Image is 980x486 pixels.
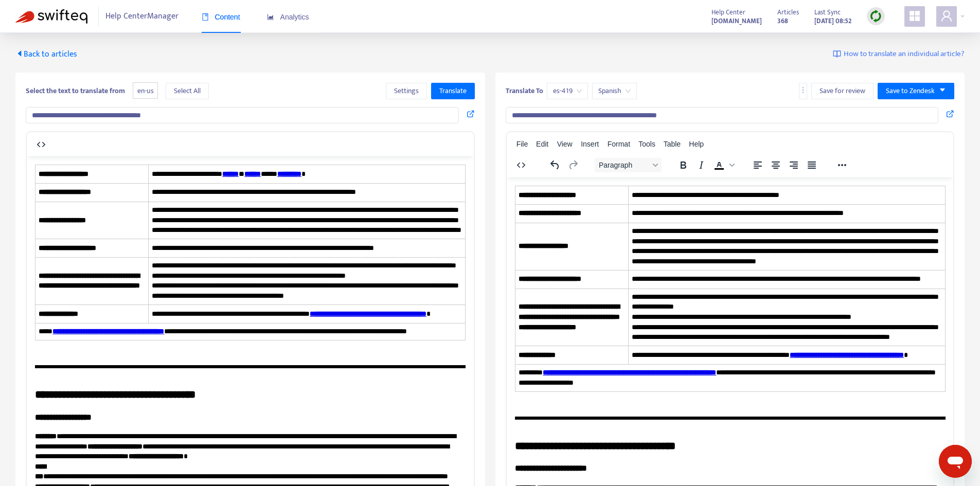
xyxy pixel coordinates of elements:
span: Spanish [598,83,631,99]
img: Swifteq [15,9,87,24]
img: sync.dc5367851b00ba804db3.png [869,10,882,23]
span: Format [608,140,630,148]
span: Analytics [267,13,309,21]
span: caret-down [939,86,946,94]
button: Reveal or hide additional toolbar items [833,158,851,172]
span: How to translate an individual article? [844,48,965,60]
span: en-us [133,82,158,99]
span: caret-left [15,49,24,58]
span: Paragraph [599,161,649,169]
button: Undo [546,158,564,172]
button: Select All [166,83,209,99]
button: Block Paragraph [595,158,662,172]
button: Settings [386,83,427,99]
a: How to translate an individual article? [833,48,965,60]
span: Settings [394,85,419,97]
span: Help Center [711,7,745,18]
span: Help [689,140,704,148]
button: Align center [767,158,785,172]
span: Articles [777,7,799,18]
span: Save to Zendesk [886,85,935,97]
img: image-link [833,50,841,58]
span: Save for review [819,85,865,97]
span: Select All [174,85,201,97]
span: Content [202,13,240,21]
button: Save to Zendeskcaret-down [878,83,954,99]
span: Insert [581,140,599,148]
button: Align right [785,158,803,172]
span: Translate [439,85,467,97]
span: View [557,140,573,148]
span: book [202,13,209,21]
span: es-419 [553,83,582,99]
button: Align left [749,158,767,172]
span: Table [664,140,681,148]
button: Redo [564,158,582,172]
b: Select the text to translate from [26,85,125,97]
b: Translate To [506,85,543,97]
iframe: Button to launch messaging window [939,445,972,478]
span: more [799,86,807,94]
span: File [516,140,528,148]
button: more [799,83,807,99]
span: Last Sync [814,7,841,18]
button: Justify [803,158,821,172]
strong: 368 [777,15,788,27]
a: [DOMAIN_NAME] [711,15,762,27]
span: Back to articles [15,47,77,61]
button: Translate [431,83,475,99]
button: Italic [692,158,710,172]
span: area-chart [267,13,274,21]
span: appstore [908,10,921,22]
strong: [DOMAIN_NAME] [711,15,762,27]
span: Tools [638,140,655,148]
span: Edit [536,140,548,148]
span: user [940,10,953,22]
div: Text color Black [710,158,736,172]
span: Help Center Manager [105,7,179,26]
button: Save for review [811,83,874,99]
strong: [DATE] 08:52 [814,15,851,27]
button: Bold [674,158,692,172]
